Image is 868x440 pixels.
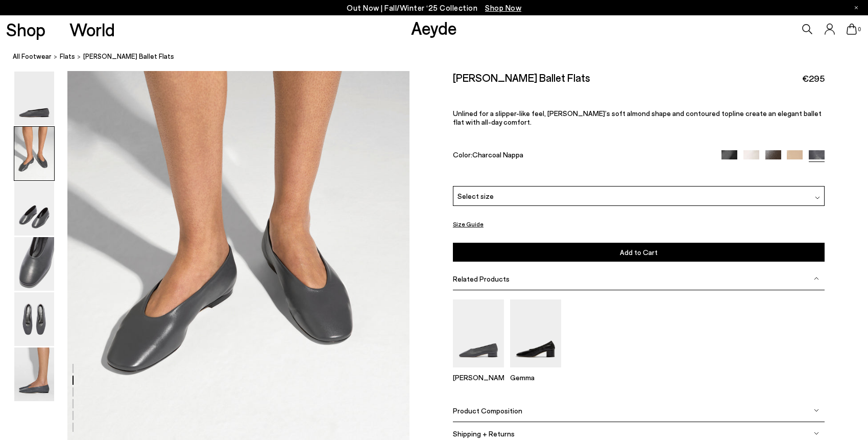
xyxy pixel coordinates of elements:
span: flats [60,52,75,60]
span: Related Products [453,274,510,283]
span: Navigate to /collections/new-in [485,3,521,12]
a: Shop [6,20,45,38]
img: svg%3E [814,276,819,281]
p: [PERSON_NAME] [453,373,504,382]
a: Aeyde [411,17,457,38]
nav: breadcrumb [13,43,868,71]
img: Delia Low-Heeled Ballet Pumps [453,299,504,367]
div: Color: [453,150,710,162]
a: Delia Low-Heeled Ballet Pumps [PERSON_NAME] [453,360,504,382]
img: svg%3E [814,408,819,413]
span: Charcoal Nappa [472,150,523,159]
a: Gemma Block Heel Pumps Gemma [510,360,561,382]
img: Kirsten Ballet Flats - Image 1 [14,72,54,125]
img: Kirsten Ballet Flats - Image 2 [14,127,54,180]
h2: [PERSON_NAME] Ballet Flats [453,71,590,84]
img: Kirsten Ballet Flats - Image 6 [14,348,54,401]
img: svg%3E [815,195,820,200]
span: 0 [857,27,862,32]
button: Size Guide [453,218,484,230]
a: 0 [847,24,857,35]
img: Gemma Block Heel Pumps [510,299,561,367]
span: Add to Cart [620,248,658,257]
img: Kirsten Ballet Flats - Image 5 [14,292,54,346]
a: flats [60,51,75,62]
span: €295 [802,72,825,85]
button: Add to Cart [453,243,825,262]
img: Kirsten Ballet Flats - Image 3 [14,182,54,236]
span: Select size [457,191,494,201]
span: Product Composition [453,406,522,415]
img: Kirsten Ballet Flats - Image 4 [14,237,54,291]
span: [PERSON_NAME] Ballet Flats [83,51,174,62]
p: Out Now | Fall/Winter ‘25 Collection [347,2,521,14]
a: All Footwear [13,51,52,62]
span: Shipping + Returns [453,429,515,438]
a: World [69,20,115,38]
img: svg%3E [814,431,819,436]
p: Gemma [510,373,561,382]
span: Unlined for a slipper-like feel, [PERSON_NAME]’s soft almond shape and contoured topline create a... [453,109,822,126]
